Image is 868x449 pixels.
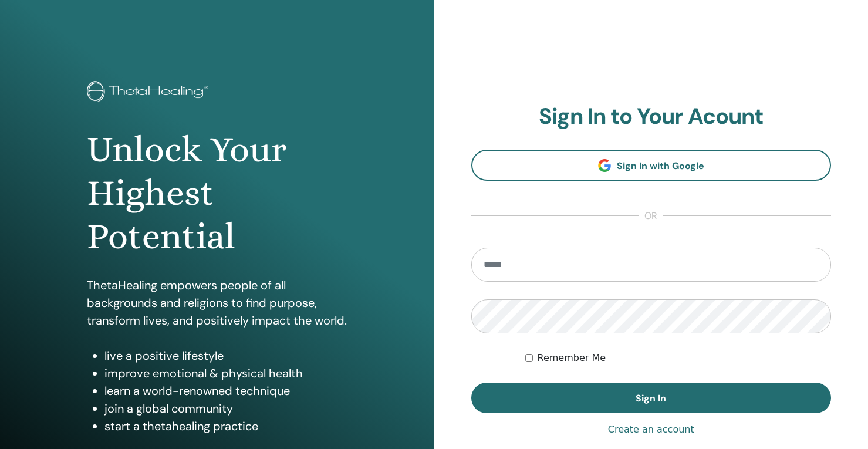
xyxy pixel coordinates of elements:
[608,423,694,437] a: Create an account
[104,347,347,364] li: live a positive lifestyle
[471,383,832,413] button: Sign In
[87,276,347,329] p: ThetaHealing empowers people of all backgrounds and religions to find purpose, transform lives, a...
[617,160,704,172] span: Sign In with Google
[471,103,832,130] h2: Sign In to Your Acount
[87,128,347,259] h1: Unlock Your Highest Potential
[538,351,606,365] label: Remember Me
[636,392,666,404] span: Sign In
[525,351,831,365] div: Keep me authenticated indefinitely or until I manually logout
[104,417,347,435] li: start a thetahealing practice
[104,382,347,400] li: learn a world-renowned technique
[104,364,347,382] li: improve emotional & physical health
[104,400,347,417] li: join a global community
[639,209,663,223] span: or
[471,150,832,181] a: Sign In with Google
